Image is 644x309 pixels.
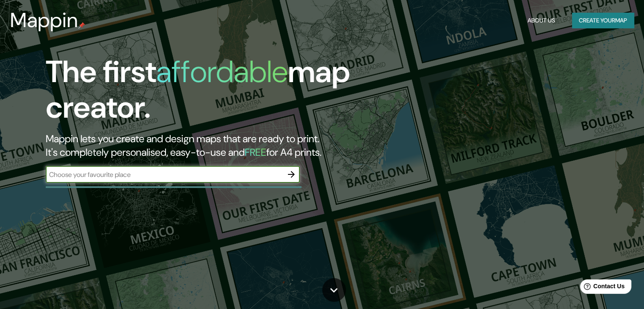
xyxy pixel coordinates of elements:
[245,146,266,159] h5: FREE
[46,170,283,179] input: Choose your favourite place
[156,52,288,91] h1: affordable
[46,132,368,159] h2: Mappin lets you create and design maps that are ready to print. It's completely personalised, eas...
[46,54,368,132] h1: The first map creator.
[524,13,558,28] button: About Us
[572,13,634,28] button: Create yourmap
[569,276,635,300] iframe: Help widget launcher
[78,22,85,29] img: mappin-pin
[10,8,78,32] h3: Mappin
